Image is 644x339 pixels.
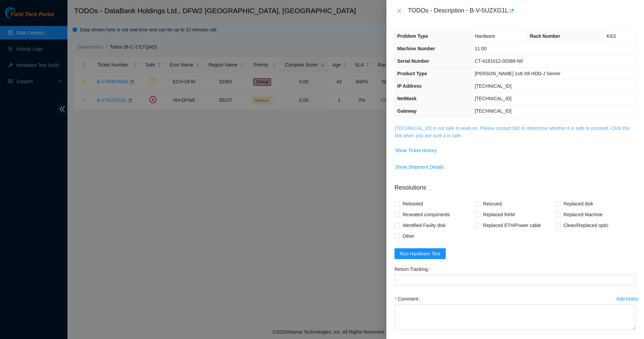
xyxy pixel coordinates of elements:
[395,163,444,171] span: Show Shipment Details
[394,248,446,259] button: Run Hardware Test
[400,231,417,242] span: Other
[475,71,560,76] span: [PERSON_NAME] 1x8-X8 HDD-J Server
[475,46,487,51] span: 11:00
[561,198,596,209] span: Replaced disk
[480,209,518,220] span: Replaced RAM
[480,220,544,231] span: Replaced ETH/Power cable
[394,304,636,330] textarea: Comment
[475,96,511,101] span: [TECHNICAL_ID]
[395,162,444,172] button: Show Shipment Details
[394,293,423,304] label: Comment
[394,264,433,275] label: Return Tracking
[397,71,427,76] span: Product Type
[397,46,435,51] span: Machine Number
[530,33,560,39] span: Rack Number
[616,293,639,304] button: Add Notesclock-circle
[395,147,437,154] span: Show Ticket History
[395,145,437,156] button: Show Ticket History
[397,33,428,39] span: Problem Type
[397,96,417,101] span: NetMask
[397,108,417,114] span: Gateway
[400,209,452,220] span: Reseated components
[394,178,636,192] p: Resolutions
[394,8,404,14] button: Close
[400,198,426,209] span: Rebooted
[397,83,421,89] span: IP Address
[607,33,616,39] span: KI01
[475,58,523,64] span: CT-4181012-00389-N0
[480,198,504,209] span: Rescued
[475,33,495,39] span: Hardware
[561,220,611,231] span: Clean/Replaced optic
[397,8,402,13] span: close
[400,220,448,231] span: Identified Faulty disk
[475,108,511,114] span: [TECHNICAL_ID]
[394,275,636,285] input: Return Tracking
[397,58,429,64] span: Serial Number
[616,296,638,301] div: Add Notes
[475,83,511,89] span: [TECHNICAL_ID]
[400,250,440,257] span: Run Hardware Test
[561,209,605,220] span: Replaced Machine
[395,125,630,138] a: [TECHNICAL_ID] is not safe to work on. Please contact NIE to determine whether it is safe to proc...
[408,5,636,16] div: TODOs - Description - B-V-5UZXG1L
